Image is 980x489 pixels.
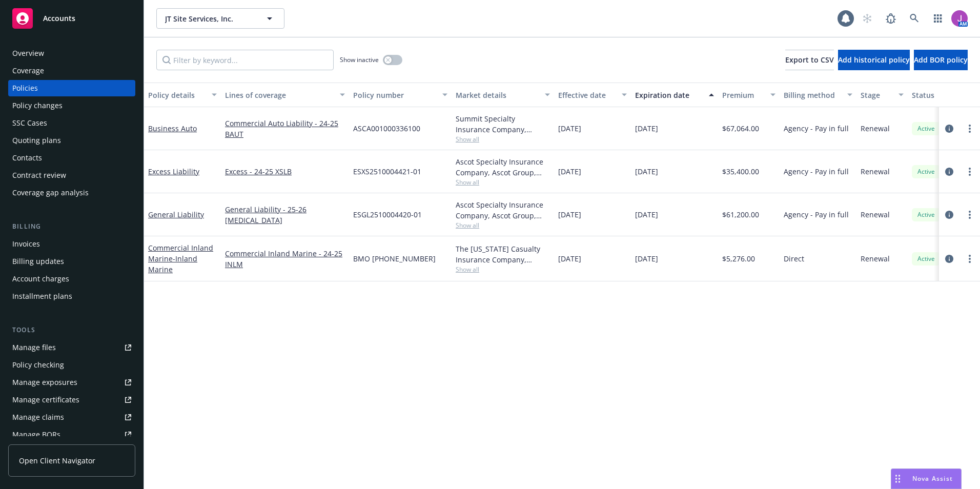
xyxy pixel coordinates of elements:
span: [DATE] [635,166,658,177]
div: Coverage [12,63,44,79]
a: Coverage [8,63,135,79]
span: Nova Assist [912,474,953,483]
a: circleInformation [943,123,955,135]
div: The [US_STATE] Casualty Insurance Company, Liberty Mutual [456,243,550,265]
div: Overview [12,45,44,62]
span: Agency - Pay in full [784,209,849,220]
span: ESXS2510004421-01 [353,166,421,177]
a: circleInformation [943,253,955,265]
div: Policy changes [12,97,63,114]
span: [DATE] [635,209,658,220]
div: Manage certificates [12,392,79,408]
button: Effective date [554,83,631,107]
span: Renewal [861,166,890,177]
div: Manage BORs [12,426,60,443]
a: Report a Bug [881,8,901,29]
a: Manage exposures [8,374,135,391]
a: more [964,209,976,221]
button: Policy number [349,83,452,107]
a: circleInformation [943,209,955,221]
span: Renewal [861,209,890,220]
a: Contacts [8,150,135,166]
input: Filter by keyword... [156,50,334,70]
div: Effective date [558,90,616,100]
span: Show all [456,135,550,144]
a: Policy changes [8,97,135,114]
div: Account charges [12,271,69,287]
span: [DATE] [558,123,581,134]
button: Lines of coverage [221,83,349,107]
span: Show all [456,221,550,230]
a: Invoices [8,236,135,252]
a: Manage claims [8,409,135,425]
a: Commercial Inland Marine [148,243,213,274]
div: Contract review [12,167,66,184]
a: Quoting plans [8,132,135,149]
button: Expiration date [631,83,718,107]
span: [DATE] [558,209,581,220]
button: Policy details [144,83,221,107]
div: Summit Specialty Insurance Company, Summit Specialty Insurance Company, Amwins [456,113,550,135]
span: $67,064.00 [722,123,759,134]
span: - Inland Marine [148,254,197,274]
a: Excess Liability [148,167,199,176]
a: Policies [8,80,135,96]
div: Policy checking [12,357,64,373]
div: Tools [8,325,135,335]
button: Billing method [780,83,856,107]
a: Account charges [8,271,135,287]
span: ESGL2510004420-01 [353,209,422,220]
div: Manage exposures [12,374,77,391]
button: Export to CSV [785,50,834,70]
span: Show inactive [340,55,379,64]
div: Status [912,90,974,100]
a: SSC Cases [8,115,135,131]
div: Installment plans [12,288,72,304]
div: Invoices [12,236,40,252]
div: Billing updates [12,253,64,270]
button: Premium [718,83,780,107]
a: Policy checking [8,357,135,373]
span: Active [916,254,936,263]
a: General Liability [148,210,204,219]
a: Search [904,8,925,29]
span: Show all [456,265,550,274]
span: [DATE] [635,123,658,134]
div: Manage claims [12,409,64,425]
span: Accounts [43,14,75,23]
a: Coverage gap analysis [8,185,135,201]
span: Active [916,124,936,133]
div: Contacts [12,150,42,166]
span: BMO [PHONE_NUMBER] [353,253,436,264]
span: Add historical policy [838,55,910,65]
a: Installment plans [8,288,135,304]
div: Billing [8,221,135,232]
a: Business Auto [148,124,197,133]
a: Manage BORs [8,426,135,443]
span: [DATE] [635,253,658,264]
span: Open Client Navigator [19,455,95,466]
div: Billing method [784,90,841,100]
div: Premium [722,90,764,100]
div: Policy details [148,90,206,100]
a: Commercial Auto Liability - 24-25 BAUT [225,118,345,139]
a: Excess - 24-25 XSLB [225,166,345,177]
span: Export to CSV [785,55,834,65]
a: Overview [8,45,135,62]
a: Switch app [928,8,948,29]
div: Policies [12,80,38,96]
span: $61,200.00 [722,209,759,220]
div: Policy number [353,90,436,100]
a: Accounts [8,4,135,33]
img: photo [951,10,968,27]
button: JT Site Services, Inc. [156,8,284,29]
a: more [964,166,976,178]
span: $35,400.00 [722,166,759,177]
button: Stage [856,83,908,107]
span: Agency - Pay in full [784,166,849,177]
div: SSC Cases [12,115,47,131]
button: Market details [452,83,554,107]
span: [DATE] [558,253,581,264]
span: Renewal [861,123,890,134]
